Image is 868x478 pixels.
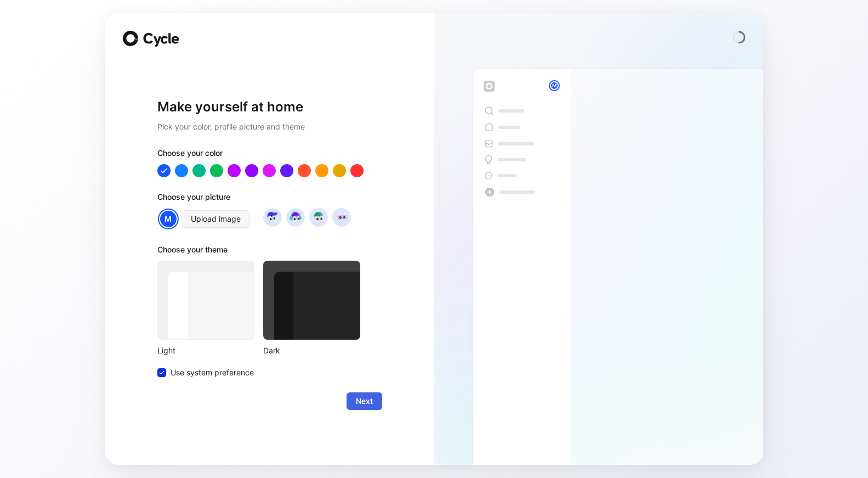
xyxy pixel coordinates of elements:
[157,120,382,133] h2: Pick your color, profile picture and theme
[356,395,373,408] span: Next
[171,366,254,379] span: Use system preference
[157,344,254,357] div: Light
[265,210,280,224] img: avatar
[157,190,382,208] div: Choose your picture
[347,392,382,410] button: Next
[311,210,326,224] img: avatar
[181,210,250,228] button: Upload image
[334,210,349,224] img: avatar
[288,210,303,224] img: avatar
[484,81,495,92] img: workspace-default-logo-wX5zAyuM.png
[157,147,382,164] div: Choose your color
[159,210,178,228] div: M
[191,212,241,226] span: Upload image
[263,344,360,357] div: Dark
[157,98,382,116] h1: Make yourself at home
[157,243,360,261] div: Choose your theme
[550,81,559,90] div: M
